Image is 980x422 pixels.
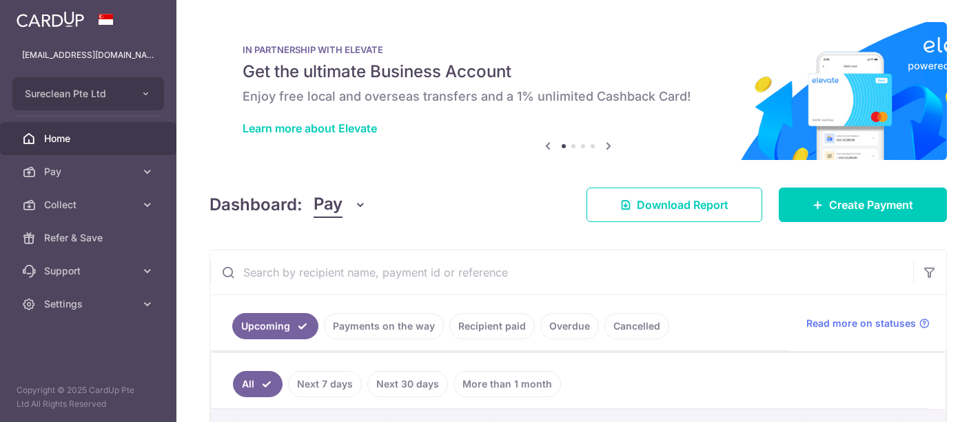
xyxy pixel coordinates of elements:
[233,371,283,397] a: All
[22,48,154,62] p: [EMAIL_ADDRESS][DOMAIN_NAME]
[210,192,303,217] h4: Dashboard:
[12,77,164,110] button: Sureclean Pte Ltd
[288,371,362,397] a: Next 7 days
[540,313,599,339] a: Overdue
[210,22,947,160] img: Renovation banner
[806,316,916,330] span: Read more on statuses
[44,165,135,179] span: Pay
[25,87,127,101] span: Sureclean Pte Ltd
[44,297,135,311] span: Settings
[243,88,914,105] h6: Enjoy free local and overseas transfers and a 1% unlimited Cashback Card!
[210,250,913,294] input: Search by recipient name, payment id or reference
[44,132,135,145] span: Home
[314,192,367,218] button: Pay
[324,313,444,339] a: Payments on the way
[367,371,448,397] a: Next 30 days
[44,198,135,212] span: Collect
[44,231,135,245] span: Refer & Save
[604,313,669,339] a: Cancelled
[806,316,930,330] a: Read more on statuses
[17,11,84,28] img: CardUp
[779,188,947,222] a: Create Payment
[243,61,914,83] h5: Get the ultimate Business Account
[243,121,377,135] a: Learn more about Elevate
[232,313,318,339] a: Upcoming
[44,264,135,278] span: Support
[449,313,535,339] a: Recipient paid
[243,44,914,55] p: IN PARTNERSHIP WITH ELEVATE
[453,371,561,397] a: More than 1 month
[829,197,913,213] span: Create Payment
[637,197,728,213] span: Download Report
[314,192,343,218] span: Pay
[586,188,762,222] a: Download Report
